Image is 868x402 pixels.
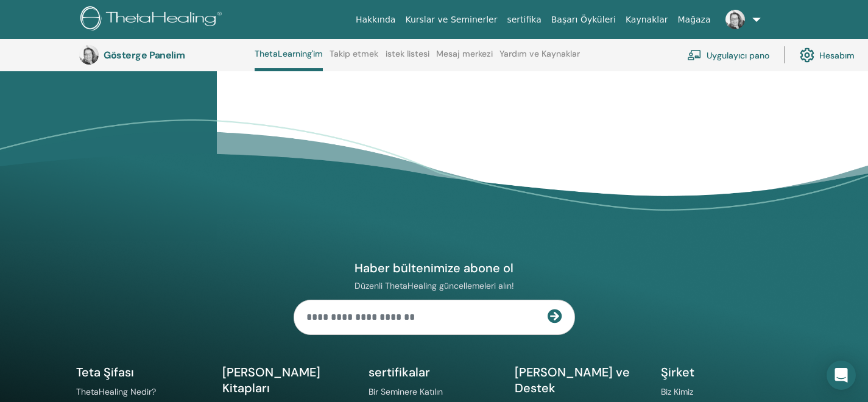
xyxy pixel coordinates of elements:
a: Kurslar ve Seminerler [400,9,502,31]
font: Hakkında [356,15,396,24]
font: Kaynaklar [626,15,668,24]
font: ThetaLearning'im [255,48,323,59]
font: istek listesi [386,48,429,59]
a: Takip etmek [330,49,378,68]
img: default.jpg [725,10,745,29]
a: Yardım ve Kaynaklar [499,49,580,68]
font: Mesaj merkezi [436,48,493,59]
font: [PERSON_NAME] Kitapları [222,364,320,396]
a: Uygulayıcı pano [687,41,769,68]
img: logo.png [80,6,226,33]
font: Şirket [661,364,694,380]
a: ThetaLearning'im [255,49,323,71]
font: Kurslar ve Seminerler [405,15,497,24]
a: Biz Kimiz [661,386,693,397]
font: Gösterge Panelim [104,49,185,62]
font: sertifika [507,15,541,24]
div: Open Intercom Messenger [827,361,856,390]
a: ThetaHealing Nedir? [76,386,156,397]
a: Hesabım [800,41,855,68]
img: chalkboard-teacher.svg [687,49,702,60]
a: Mesaj merkezi [436,49,493,68]
a: Bir Seminere Katılın [369,386,443,397]
a: Hakkında [351,9,401,31]
a: Mağaza [672,9,715,31]
font: Yardım ve Kaynaklar [499,48,580,59]
a: Kaynaklar [621,9,673,31]
font: Takip etmek [330,48,378,59]
a: istek listesi [386,49,429,68]
a: Başarı Öyküleri [546,9,621,31]
a: sertifika [502,9,546,31]
font: Hesabım [819,50,855,61]
img: default.jpg [79,45,99,65]
font: Mağaza [677,15,710,24]
font: sertifikalar [369,364,430,380]
img: cog.svg [800,44,814,65]
font: Başarı Öyküleri [551,15,616,24]
font: Düzenli ThetaHealing güncellemeleri alın! [355,280,514,291]
font: Uygulayıcı pano [707,50,769,61]
font: Teta Şifası [76,364,134,380]
font: Haber bültenimize abone ol [355,260,513,276]
font: [PERSON_NAME] ve Destek [515,364,630,396]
